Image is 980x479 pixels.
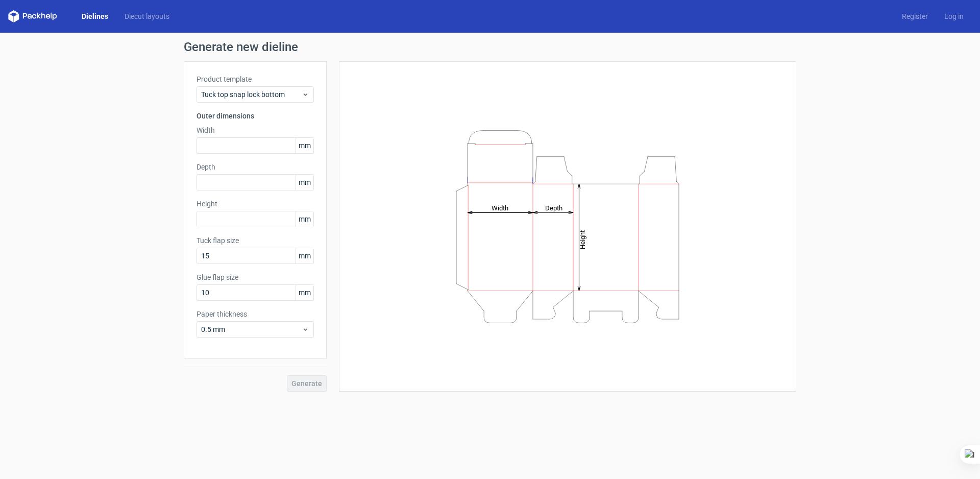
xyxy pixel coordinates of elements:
span: mm [296,175,313,190]
label: Product template [197,74,314,84]
span: Tuck top snap lock bottom [201,89,302,100]
label: Width [197,125,314,135]
label: Tuck flap size [197,235,314,246]
a: Register [894,11,936,21]
tspan: Depth [545,204,562,211]
span: mm [296,285,313,300]
span: mm [296,211,313,227]
span: mm [296,138,313,153]
a: Diecut layouts [116,11,178,21]
h1: Generate new dieline [184,41,796,53]
tspan: Height [579,230,586,249]
tspan: Width [492,204,508,211]
a: Log in [936,11,972,21]
label: Glue flap size [197,272,314,282]
span: 0.5 mm [201,324,302,334]
label: Paper thickness [197,309,314,319]
label: Depth [197,162,314,172]
h3: Outer dimensions [197,111,314,121]
label: Height [197,199,314,209]
span: mm [296,248,313,264]
a: Dielines [73,11,116,21]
